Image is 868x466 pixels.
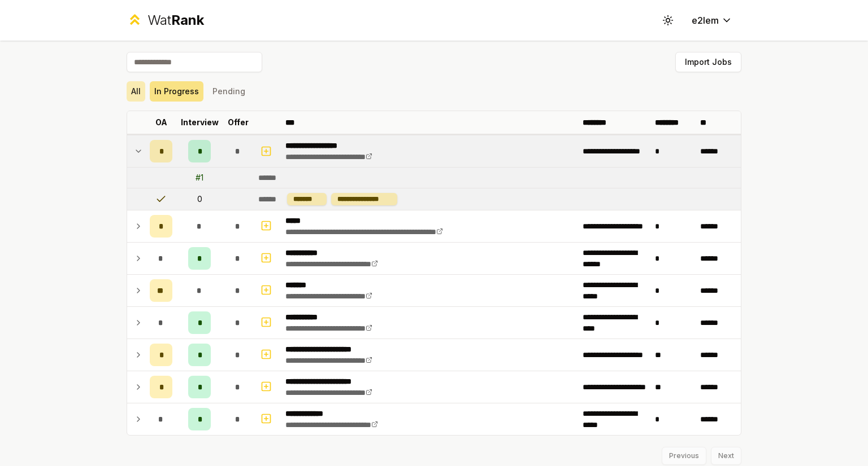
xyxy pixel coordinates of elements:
div: # 1 [196,172,203,183]
button: Import Jobs [675,52,741,72]
button: e2lem [683,10,741,30]
p: OA [155,117,167,128]
td: 0 [177,188,222,210]
button: In Progress [150,81,203,102]
div: Wat [147,11,204,29]
p: Interview [181,117,219,128]
button: Pending [208,81,250,102]
span: Rank [171,12,204,28]
span: e2lem [692,14,719,27]
a: WatRank [127,11,204,29]
button: All [127,81,145,102]
p: Offer [228,117,249,128]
